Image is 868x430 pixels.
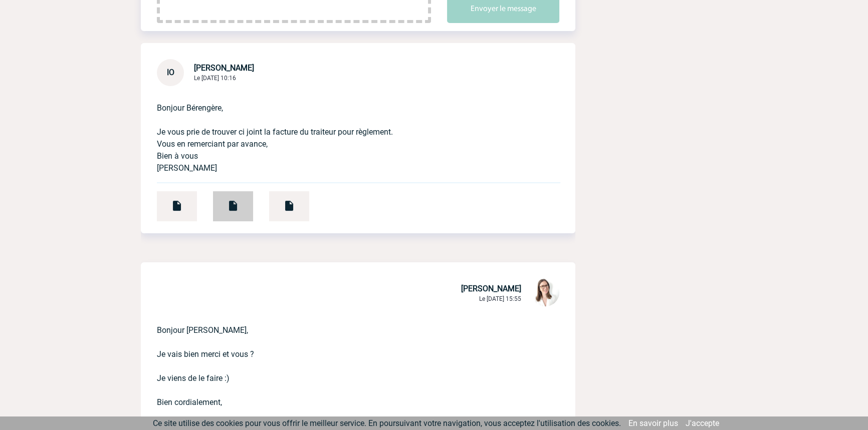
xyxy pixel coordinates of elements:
span: [PERSON_NAME] [461,284,521,293]
span: Le [DATE] 10:16 [194,75,236,82]
span: Ce site utilise des cookies pour vous offrir le meilleur service. En poursuivant votre navigation... [153,418,621,428]
span: IO [167,68,174,77]
p: Bonjour [PERSON_NAME], Je vais bien merci et vous ? Je viens de le faire :) Bien cordialement, [157,308,531,408]
a: En savoir plus [628,418,678,428]
img: 122719-0.jpg [531,278,559,306]
span: [PERSON_NAME] [194,63,254,73]
a: Invoice-IDEAL MEETINGS & EVENTS, au nom et pour le compte de ABEILLE VIE-MASTE-F-2025-101191.pdf [197,197,253,206]
span: Le [DATE] 15:55 [479,295,521,302]
p: Bonjour Bérengère, Je vous prie de trouver ci joint la facture du traiteur pour règlement. Vous e... [157,86,531,174]
a: Conditions Générales de Vente SARL MASTE.pdf [141,197,197,206]
a: J'accepte [686,418,719,428]
a: RIB MASTE 04 2025.pdf [253,197,309,206]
